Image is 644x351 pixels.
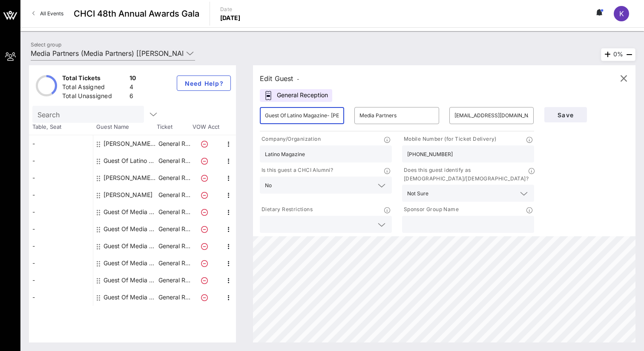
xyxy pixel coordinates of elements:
[29,272,93,289] div: -
[260,177,392,194] div: No
[157,272,191,289] p: General R…
[29,169,93,186] div: -
[157,220,191,238] p: General R…
[29,152,93,169] div: -
[62,74,126,84] div: Total Tickets
[103,272,157,289] div: Guest Of Media Partners
[29,123,93,131] span: Table, Seat
[614,6,629,21] div: K
[29,255,93,272] div: -
[29,186,93,203] div: -
[103,220,157,238] div: Guest Of Media Partners
[265,183,272,189] div: No
[619,9,624,18] span: K
[407,191,428,197] div: Not Sure
[103,255,157,272] div: Guest Of Media Partners
[544,107,587,122] button: Save
[260,89,332,102] div: General Reception
[29,238,93,255] div: -
[402,205,459,214] p: Sponsor Group Name
[260,166,333,175] p: Is this guest a CHCI Alumni?
[157,186,191,203] p: General R…
[184,80,224,87] span: Need Help?
[129,74,136,84] div: 10
[103,135,157,152] div: Dalia Almnanza-smith
[29,203,93,220] div: -
[93,123,157,131] span: Guest Name
[62,92,126,102] div: Total Unassigned
[220,14,241,22] p: [DATE]
[103,169,157,186] div: Marcos Marin Media Partners
[260,73,299,84] div: Edit Guest
[29,135,93,152] div: -
[454,109,529,122] input: Email*
[157,135,191,152] p: General R…
[157,289,191,306] p: General R…
[103,203,157,220] div: Guest Of Media Partners
[62,83,126,93] div: Total Assigned
[191,123,221,131] span: VOW Acct
[157,169,191,186] p: General R…
[103,152,157,169] div: Guest Of Latino Magazine- Ron Smith Media Partners
[129,92,136,102] div: 6
[402,135,497,144] p: Mobile Number (for Ticket Delivery)
[220,5,241,14] p: Date
[31,41,61,48] label: Select group
[29,289,93,306] div: -
[157,238,191,255] p: General R…
[402,185,534,202] div: Not Sure
[103,238,157,255] div: Guest Of Media Partners
[551,111,580,119] span: Save
[103,289,157,306] div: Guest Of Media Partners
[157,152,191,169] p: General R…
[297,76,299,82] span: -
[177,75,231,91] button: Need Help?
[157,123,191,131] span: Ticket
[157,255,191,272] p: General R…
[40,10,63,17] span: All Events
[157,203,191,220] p: General R…
[129,83,136,93] div: 4
[265,109,339,122] input: First Name*
[359,109,434,122] input: Last Name*
[260,205,313,214] p: Dietary Restrictions
[27,7,69,20] a: All Events
[74,7,199,20] span: CHCI 48th Annual Awards Gala
[29,220,93,238] div: -
[260,135,321,144] p: Company/Organization
[103,186,152,203] div: Rafael Ulloa
[601,48,635,61] div: 0%
[402,166,529,183] p: Does this guest identify as [DEMOGRAPHIC_DATA]/[DEMOGRAPHIC_DATA]?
